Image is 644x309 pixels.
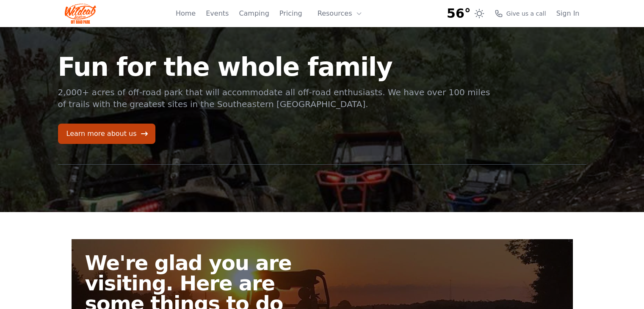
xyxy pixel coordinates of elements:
a: Home [176,8,196,19]
img: Wildcat Logo [65,3,97,24]
a: Learn more about us [58,124,155,144]
p: 2,000+ acres of off-road park that will accommodate all off-road enthusiasts. We have over 100 mi... [58,86,492,110]
h1: Fun for the whole family [58,54,492,80]
a: Give us a call [495,9,546,18]
button: Resources [312,5,368,22]
span: Give us a call [506,9,546,18]
a: Sign In [556,8,580,19]
a: Events [206,8,229,19]
a: Pricing [279,8,302,19]
span: 56° [447,6,471,21]
a: Camping [239,8,269,19]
